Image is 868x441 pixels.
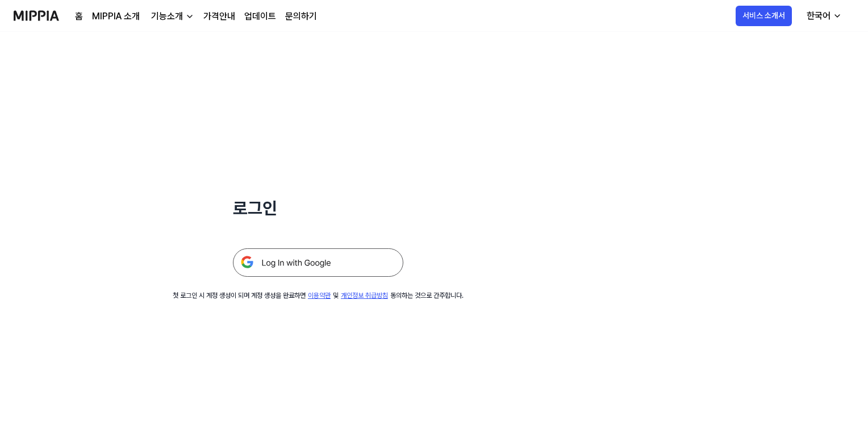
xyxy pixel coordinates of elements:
button: 서비스 소개서 [736,6,792,26]
a: 가격안내 [203,10,235,23]
button: 기능소개 [149,10,194,23]
a: 업데이트 [244,10,276,23]
a: 이용약관 [308,292,331,299]
h1: 로그인 [233,195,403,221]
div: 기능소개 [149,10,185,23]
a: 홈 [75,10,83,23]
div: 한국어 [804,9,833,23]
a: 개인정보 취급방침 [341,292,388,299]
div: 첫 로그인 시 계정 생성이 되며 계정 생성을 완료하면 및 동의하는 것으로 간주합니다. [173,290,464,301]
a: MIPPIA 소개 [92,10,140,23]
a: 문의하기 [285,10,317,23]
img: 구글 로그인 버튼 [233,248,403,277]
button: 한국어 [798,5,849,27]
img: down [185,12,194,21]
